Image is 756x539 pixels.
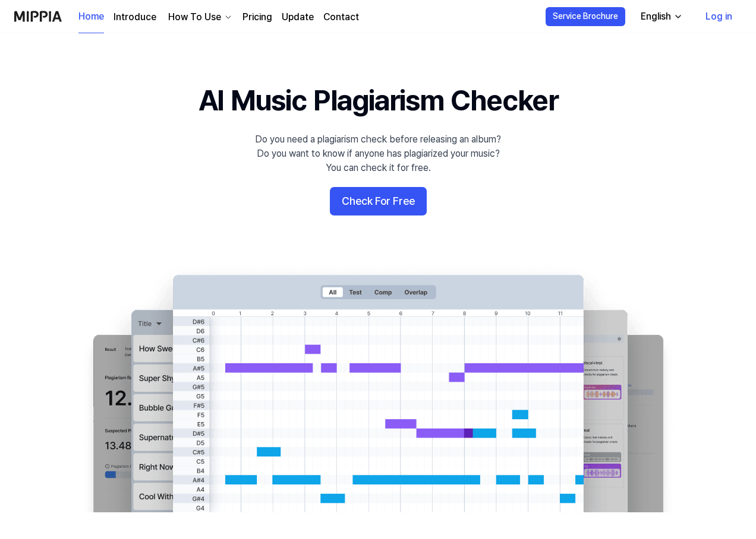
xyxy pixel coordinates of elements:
a: Pricing [242,10,272,24]
a: Update [282,10,314,24]
button: Service Brochure [546,7,625,26]
a: Introduce [114,10,156,24]
a: Contact [323,10,359,24]
button: How To Use [166,10,233,24]
img: main Image [69,263,687,512]
h1: AI Music Plagiarism Checker [199,81,558,121]
button: English [631,5,690,28]
button: Check For Free [330,187,427,215]
div: Do you need a plagiarism check before releasing an album? Do you want to know if anyone has plagi... [255,132,501,175]
div: How To Use [166,10,223,24]
a: Home [78,1,104,33]
div: English [638,9,673,24]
